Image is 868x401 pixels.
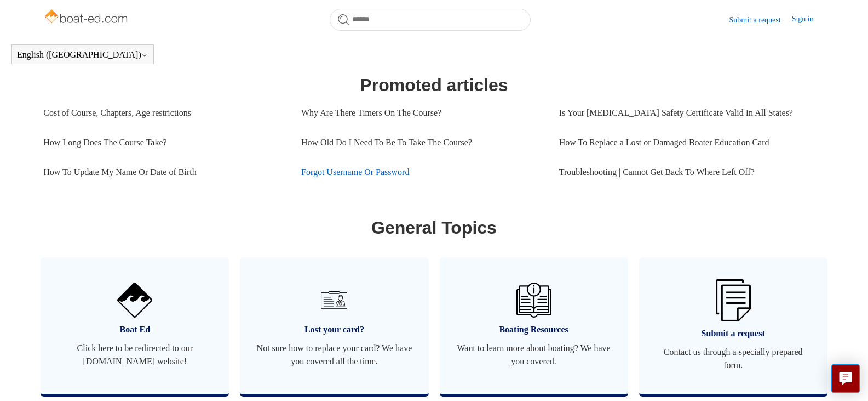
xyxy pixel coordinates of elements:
[792,13,825,26] a: Sign in
[656,327,811,340] span: Submit a request
[456,342,612,368] span: Want to learn more about boating? We have you covered.
[57,342,212,368] span: Click here to be redirected to our [DOMAIN_NAME] website!
[516,283,551,318] img: 01HZPCYVZMCNPYXCC0DPA2R54M
[301,157,543,187] a: Forgot Username Or Password
[639,257,827,394] a: Submit a request Contact us through a specially prepared form.
[43,98,285,128] a: Cost of Course, Chapters, Age restrictions
[317,283,352,318] img: 01HZPCYVT14CG9T703FEE4SFXC
[17,50,148,60] button: English ([GEOGRAPHIC_DATA])
[117,283,152,318] img: 01HZPCYVNCVF44JPJQE4DN11EA
[559,157,817,187] a: Troubleshooting | Cannot Get Back To Where Left Off?
[831,364,860,393] button: Live chat
[440,257,628,394] a: Boating Resources Want to learn more about boating? We have you covered.
[559,98,817,128] a: Is Your [MEDICAL_DATA] Safety Certificate Valid In All States?
[301,128,543,157] a: How Old Do I Need To Be To Take The Course?
[656,346,811,372] span: Contact us through a specially prepared form.
[559,128,817,157] a: How To Replace a Lost or Damaged Boater Education Card
[716,279,751,321] img: 01HZPCYW3NK71669VZTW7XY4G9
[330,9,531,31] input: Search
[729,14,792,26] a: Submit a request
[301,98,543,128] a: Why Are There Timers On The Course?
[456,323,612,336] span: Boating Resources
[43,128,285,157] a: How Long Does The Course Take?
[256,323,412,336] span: Lost your card?
[240,257,428,394] a: Lost your card? Not sure how to replace your card? We have you covered all the time.
[41,257,229,394] a: Boat Ed Click here to be redirected to our [DOMAIN_NAME] website!
[43,157,285,187] a: How To Update My Name Or Date of Birth
[43,72,825,98] h1: Promoted articles
[43,214,825,241] h1: General Topics
[57,323,212,336] span: Boat Ed
[256,342,412,368] span: Not sure how to replace your card? We have you covered all the time.
[43,7,130,29] img: Boat-Ed Help Center home page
